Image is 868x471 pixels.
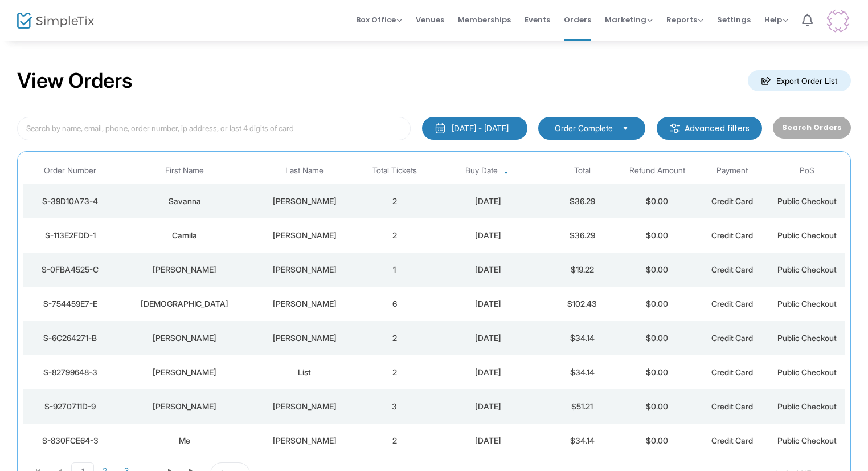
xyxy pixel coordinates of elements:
span: Last Name [285,166,324,176]
td: 2 [357,321,432,355]
m-button: Advanced filters [657,117,762,140]
div: Mallory [120,367,249,378]
input: Search by name, email, phone, order number, ip address, or last 4 digits of card [17,117,411,140]
span: Credit Card [711,401,753,411]
td: $0.00 [620,218,695,253]
div: S-9270711D-9 [26,401,114,412]
div: Camila [120,230,249,241]
span: Credit Card [711,265,753,274]
span: Venues [416,5,444,34]
div: Mendez [255,230,354,241]
span: Credit Card [711,299,753,308]
td: $102.43 [544,287,620,321]
div: Laura [120,401,249,412]
button: Select [617,122,633,135]
div: S-754459E7-E [26,298,114,310]
span: Buy Date [465,166,498,176]
div: List [255,367,354,378]
div: 8/23/2025 [435,435,542,446]
div: S-113E2FDD-1 [26,230,114,241]
td: 2 [357,424,432,458]
div: S-82799648-3 [26,367,114,378]
td: $0.00 [620,355,695,389]
span: Box Office [356,14,402,25]
td: $0.00 [620,424,695,458]
div: 8/23/2025 [435,332,542,344]
div: 8/23/2025 [435,230,542,241]
h2: View Orders [17,68,133,94]
m-button: Export Order List [748,70,851,91]
div: 8/23/2025 [435,298,542,310]
span: Public Checkout [777,230,837,240]
span: Events [525,5,550,34]
td: $36.29 [544,184,620,218]
td: $34.14 [544,424,620,458]
span: Sortable [502,167,511,176]
td: $0.00 [620,184,695,218]
div: S-6C264271-B [26,332,114,344]
span: Credit Card [711,436,753,445]
td: $34.14 [544,355,620,389]
div: Savanna [120,196,249,207]
td: $34.14 [544,321,620,355]
span: Credit Card [711,333,753,343]
span: First Name [165,166,204,176]
div: Data table [23,157,845,458]
td: $36.29 [544,218,620,253]
th: Total [544,157,620,184]
td: 1 [357,253,432,287]
td: 6 [357,287,432,321]
span: Orders [564,5,591,34]
td: $51.21 [544,389,620,424]
span: Order Complete [555,123,613,134]
span: Settings [717,5,751,34]
td: $0.00 [620,321,695,355]
span: PoS [800,166,814,176]
th: Refund Amount [620,157,695,184]
td: $0.00 [620,389,695,424]
span: Marketing [605,14,653,25]
span: Public Checkout [777,265,837,274]
td: $0.00 [620,253,695,287]
div: Emma [120,332,249,344]
span: Public Checkout [777,401,837,411]
span: Public Checkout [777,333,837,343]
span: Reports [666,14,703,25]
span: Public Checkout [777,436,837,445]
div: Aryal [255,196,354,207]
td: $0.00 [620,287,695,321]
div: S-830FCE64-3 [26,435,114,446]
td: $19.22 [544,253,620,287]
img: monthly [435,123,446,134]
div: Iman [120,298,249,310]
div: Michelle [120,264,249,275]
div: S-0FBA4525-C [26,264,114,275]
td: 3 [357,389,432,424]
span: Public Checkout [777,367,837,377]
span: Public Checkout [777,299,837,308]
span: Credit Card [711,367,753,377]
span: Credit Card [711,196,753,206]
div: Dellicker [255,401,354,412]
div: Me [120,435,249,446]
th: Total Tickets [357,157,432,184]
button: [DATE] - [DATE] [422,117,527,140]
img: filter [669,123,681,134]
div: 8/23/2025 [435,401,542,412]
div: Toler [255,435,354,446]
div: 8/23/2025 [435,264,542,275]
td: 2 [357,355,432,389]
div: S-39D10A73-4 [26,196,114,207]
span: Credit Card [711,230,753,240]
span: Help [764,14,788,25]
span: Memberships [458,5,511,34]
div: Pender [255,264,354,275]
div: cogbill [255,332,354,344]
div: 8/23/2025 [435,196,542,207]
td: 2 [357,218,432,253]
div: Mohamed [255,298,354,310]
span: Public Checkout [777,196,837,206]
span: Payment [716,166,748,176]
span: Order Number [44,166,96,176]
td: 2 [357,184,432,218]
